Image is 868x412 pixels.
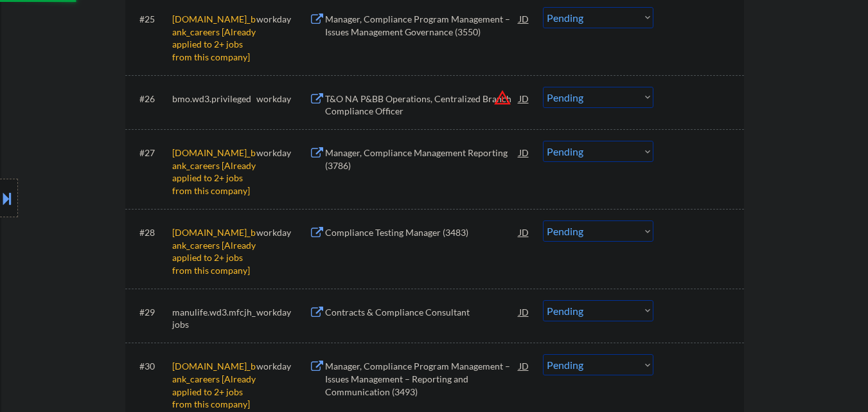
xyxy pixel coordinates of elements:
[518,7,531,30] div: JD
[325,93,519,118] div: T&O NA P&BB Operations, Centralized Branch Compliance Officer
[325,360,519,398] div: Manager, Compliance Program Management – Issues Management – Reporting and Communication (3493)
[256,306,309,319] div: workday
[518,141,531,164] div: JD
[139,13,162,26] div: #25
[256,360,309,373] div: workday
[518,300,531,323] div: JD
[518,354,531,377] div: JD
[256,147,309,159] div: workday
[493,89,511,107] button: warning_amber
[325,306,519,319] div: Contracts & Compliance Consultant
[325,13,519,38] div: Manager, Compliance Program Management – Issues Management Governance (3550)
[518,220,531,244] div: JD
[518,87,531,110] div: JD
[256,93,309,105] div: workday
[172,13,256,63] div: [DOMAIN_NAME]_bank_careers [Already applied to 2+ jobs from this company]
[256,13,309,26] div: workday
[172,360,256,410] div: [DOMAIN_NAME]_bank_careers [Already applied to 2+ jobs from this company]
[139,360,162,373] div: #30
[256,226,309,239] div: workday
[325,147,519,172] div: Manager, Compliance Management Reporting (3786)
[172,306,256,331] div: manulife.wd3.mfcjh_jobs
[325,226,519,239] div: Compliance Testing Manager (3483)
